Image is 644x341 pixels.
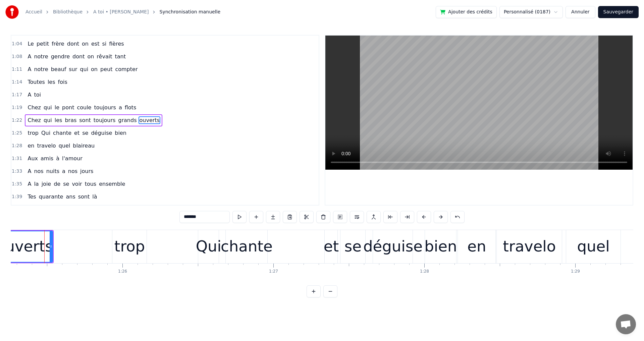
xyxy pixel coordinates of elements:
[40,155,54,162] span: amis
[81,40,89,48] span: on
[363,235,423,258] div: déguise
[27,193,37,201] span: Tes
[61,155,83,162] span: l'amour
[33,53,49,60] span: notre
[12,155,22,162] span: 1:31
[221,235,273,258] div: chante
[66,40,80,48] span: dont
[12,92,22,98] span: 1:17
[93,9,149,15] a: A toi • [PERSON_NAME]
[467,235,486,258] div: en
[27,104,42,111] span: Chez
[424,235,457,258] div: bien
[100,65,113,73] span: peut
[114,53,126,60] span: tant
[33,167,44,175] span: nos
[46,167,60,175] span: nuits
[566,6,595,18] button: Annuler
[12,41,22,47] span: 1:04
[78,116,92,124] span: sont
[108,40,124,48] span: fières
[12,53,22,60] span: 1:08
[87,53,95,60] span: on
[27,116,42,124] span: Chez
[577,235,610,258] div: quel
[27,142,35,150] span: en
[101,40,107,48] span: si
[324,235,339,258] div: et
[91,40,100,48] span: est
[52,129,72,137] span: chante
[65,193,76,201] span: ans
[27,167,32,175] span: A
[12,193,22,200] span: 1:39
[67,167,78,175] span: nos
[62,180,70,188] span: se
[61,104,75,111] span: pont
[36,40,50,48] span: petit
[12,117,22,124] span: 1:22
[12,104,22,111] span: 1:19
[41,129,51,137] span: Qui
[118,269,127,274] div: 1:26
[53,9,83,15] a: Bibliothèque
[114,65,138,73] span: compter
[33,180,39,188] span: la
[12,66,22,73] span: 1:11
[36,142,56,150] span: travelo
[12,181,22,187] span: 1:35
[616,314,636,334] a: Ouvrir le chat
[68,65,78,73] span: sur
[73,129,80,137] span: et
[98,180,126,188] span: ensemble
[57,78,68,86] span: fois
[90,129,113,137] span: déguise
[43,104,53,111] span: qui
[139,116,160,124] span: ouverts
[27,53,32,60] span: A
[12,168,22,175] span: 1:33
[72,53,85,60] span: dont
[58,142,71,150] span: quel
[27,65,32,73] span: A
[598,6,639,18] button: Sauvegarder
[420,269,429,274] div: 1:28
[55,155,60,162] span: à
[118,104,123,111] span: a
[25,9,42,15] a: Accueil
[50,53,70,60] span: gendre
[5,5,19,19] img: youka
[53,180,61,188] span: de
[38,193,64,201] span: quarante
[124,104,137,111] span: flots
[76,104,92,111] span: coule
[27,78,45,86] span: Toutes
[79,167,94,175] span: jours
[25,9,220,15] nav: breadcrumb
[51,40,65,48] span: frère
[33,91,42,99] span: toi
[50,65,67,73] span: beauf
[12,79,22,86] span: 1:14
[12,143,22,149] span: 1:28
[503,235,556,258] div: travelo
[72,142,95,150] span: blaireau
[196,235,221,258] div: Qui
[61,167,66,175] span: a
[54,104,60,111] span: le
[571,269,580,274] div: 1:29
[71,180,83,188] span: voir
[114,129,127,137] span: bien
[117,116,137,124] span: grands
[33,65,49,73] span: notre
[12,130,22,136] span: 1:25
[96,53,113,60] span: rêvait
[54,116,63,124] span: les
[27,180,32,188] span: A
[93,104,117,111] span: toujours
[47,78,56,86] span: les
[93,116,116,124] span: toujours
[41,180,52,188] span: joie
[114,235,145,258] div: trop
[82,129,89,137] span: se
